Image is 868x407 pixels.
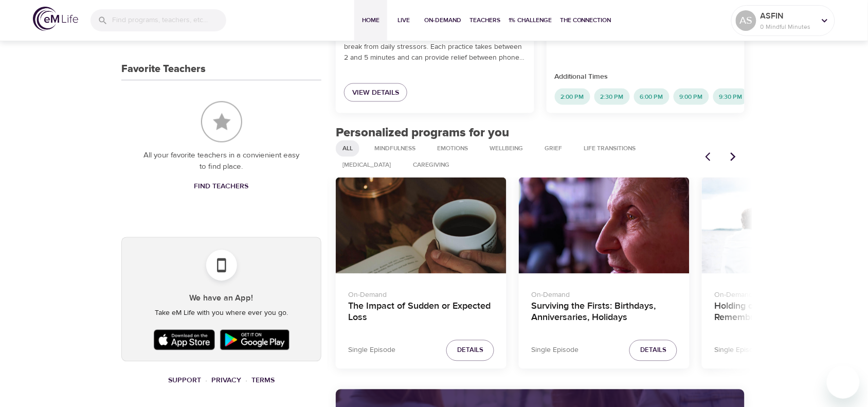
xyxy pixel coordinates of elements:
[130,293,313,304] h5: We have an App!
[714,345,762,356] p: Single Episode
[714,301,860,326] h4: Holding on/Letting go: Rituals & Remembrances
[336,140,359,157] div: All
[368,145,422,153] span: Mindfulness
[121,63,206,75] h3: Favorite Teachers
[205,374,207,388] li: ·
[713,93,749,101] span: 9:30 PM
[336,178,507,274] button: The Impact of Sudden or Expected Loss
[538,145,568,153] span: Grief
[714,286,860,301] p: On-Demand
[348,286,494,301] p: On-Demand
[634,89,670,105] div: 6:00 PM
[761,22,815,31] p: 0 Mindful Minutes
[555,93,590,101] span: 2:00 PM
[736,10,756,31] div: AS
[469,15,500,26] span: Teachers
[457,345,483,357] span: Details
[560,15,611,26] span: The Connection
[519,178,690,274] button: Surviving the Firsts: Birthdays, Anniversaries, Holidays
[407,161,456,170] span: Caregiving
[577,140,642,157] div: Life Transitions
[483,145,529,153] span: Wellbeing
[424,15,461,26] span: On-Demand
[391,15,416,26] span: Live
[531,286,677,301] p: On-Demand
[538,140,569,157] div: Grief
[194,181,249,193] span: Find Teachers
[509,15,552,26] span: 1% Challenge
[344,83,407,102] a: View Details
[634,93,670,101] span: 6:00 PM
[640,345,666,357] span: Details
[431,145,474,153] span: Emotions
[142,150,301,173] p: All your favorite teachers in a convienient easy to find place.
[722,146,745,168] button: Next items
[555,72,736,82] p: Additional Times
[336,126,745,140] h2: Personalized programs for you
[130,308,313,319] p: Take eM Life with you where ever you go.
[430,140,475,157] div: Emotions
[713,89,749,105] div: 9:30 PM
[211,376,241,385] a: Privacy
[358,15,383,26] span: Home
[761,10,815,22] p: ASFIN
[348,301,494,326] h4: The Impact of Sudden or Expected Loss
[483,140,530,157] div: Wellbeing
[629,340,677,361] button: Details
[348,345,395,356] p: Single Episode
[674,93,709,101] span: 9:00 PM
[531,345,578,356] p: Single Episode
[168,376,201,385] a: Support
[218,327,292,353] img: Google Play Store
[699,146,722,168] button: Previous items
[827,366,860,399] iframe: Knapp för att öppna meddelandefönstret
[336,161,397,170] span: [MEDICAL_DATA]
[352,86,399,99] span: View Details
[531,301,677,326] h4: Surviving the Firsts: Birthdays, Anniversaries, Holidays
[577,145,642,153] span: Life Transitions
[121,374,321,388] nav: breadcrumb
[336,145,359,153] span: All
[201,101,242,143] img: Favorite Teachers
[251,376,275,385] a: Terms
[112,9,226,31] input: Find programs, teachers, etc...
[406,157,456,173] div: Caregiving
[594,93,630,101] span: 2:30 PM
[446,340,494,361] button: Details
[555,89,590,105] div: 2:00 PM
[344,31,526,63] p: These brief practices can be used whenever you need a break from daily stressors. Each practice t...
[151,327,218,353] img: Apple App Store
[190,178,253,197] a: Find Teachers
[368,140,422,157] div: Mindfulness
[674,89,709,105] div: 9:00 PM
[594,89,630,105] div: 2:30 PM
[245,374,247,388] li: ·
[336,157,398,173] div: [MEDICAL_DATA]
[33,7,78,31] img: logo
